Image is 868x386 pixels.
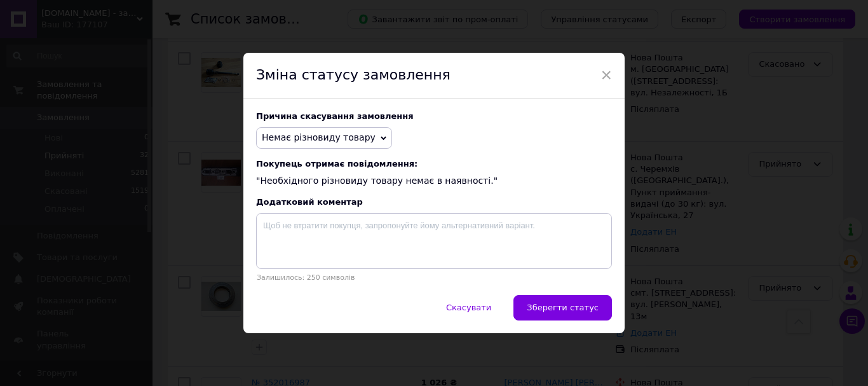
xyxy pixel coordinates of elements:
div: "Необхідного різновиду товару немає в наявності." [256,159,612,188]
button: Скасувати [433,295,505,321]
div: Додатковий коментар [256,197,612,207]
div: Причина скасування замовлення [256,111,612,121]
span: Скасувати [446,303,491,312]
span: Зберегти статус [527,303,599,312]
button: Зберегти статус [513,295,612,321]
span: × [600,64,612,86]
span: Немає різновиду товару [262,132,376,142]
span: Покупець отримає повідомлення: [256,159,612,169]
div: Зміна статусу замовлення [243,53,625,99]
p: Залишилось: 250 символів [256,273,612,282]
